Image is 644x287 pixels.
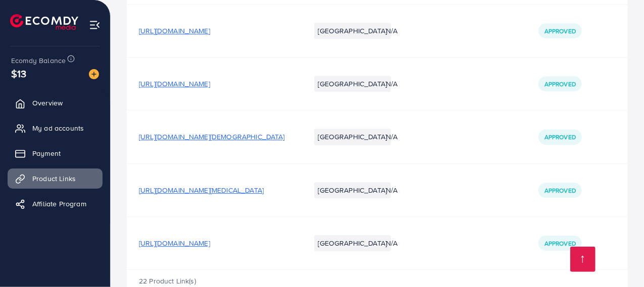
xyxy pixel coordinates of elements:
img: image [89,69,99,79]
span: [URL][DOMAIN_NAME][DEMOGRAPHIC_DATA] [139,132,285,142]
li: [GEOGRAPHIC_DATA] [314,76,391,92]
span: [URL][DOMAIN_NAME] [139,79,210,89]
a: Payment [8,143,103,163]
span: Product Links [32,174,76,184]
a: Affiliate Program [8,194,103,214]
span: N/A [386,26,398,36]
span: N/A [386,79,398,89]
span: Approved [544,80,576,88]
a: My ad accounts [8,118,103,138]
img: logo [10,14,78,30]
iframe: Chat [601,242,636,279]
span: Affiliate Program [32,199,86,209]
li: [GEOGRAPHIC_DATA] [314,23,391,39]
span: My ad accounts [32,123,84,133]
span: Approved [544,186,576,195]
span: 22 Product Link(s) [139,276,196,286]
li: [GEOGRAPHIC_DATA] [314,129,391,145]
span: N/A [386,132,398,142]
li: [GEOGRAPHIC_DATA] [314,235,391,251]
span: Approved [544,239,576,248]
span: [URL][DOMAIN_NAME] [139,26,210,36]
li: [GEOGRAPHIC_DATA] [314,182,391,198]
img: menu [89,19,101,31]
span: Approved [544,27,576,35]
a: Overview [8,93,103,113]
span: [URL][DOMAIN_NAME][MEDICAL_DATA] [139,185,264,195]
a: Product Links [8,168,103,189]
span: [URL][DOMAIN_NAME] [139,238,210,248]
span: $13 [11,66,26,81]
span: N/A [386,185,398,195]
span: Approved [544,133,576,141]
span: Payment [32,148,61,158]
span: Ecomdy Balance [11,55,66,66]
span: N/A [386,238,398,248]
span: Overview [32,98,63,108]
